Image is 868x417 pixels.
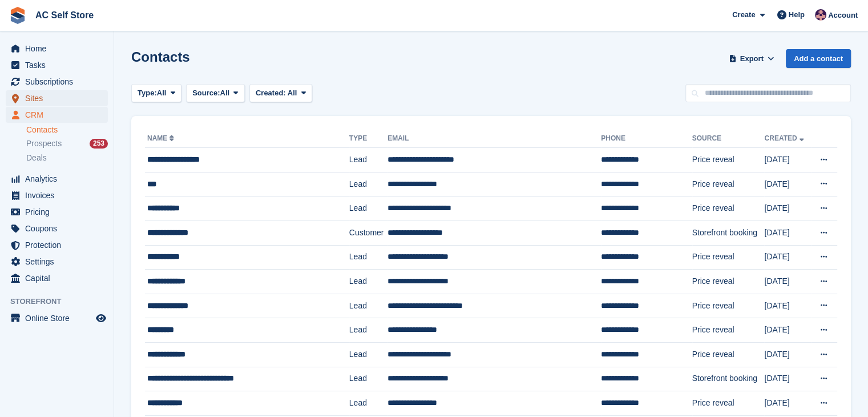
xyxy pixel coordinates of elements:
[349,367,387,391] td: Lead
[6,270,108,286] a: menu
[26,153,47,163] span: Deals
[764,148,810,173] td: [DATE]
[692,245,765,270] td: Price reveal
[147,134,176,142] a: Name
[692,342,765,367] td: Price reveal
[764,367,810,391] td: [DATE]
[601,130,692,148] th: Phone
[828,10,858,21] span: Account
[25,220,94,236] span: Coupons
[25,204,94,220] span: Pricing
[6,74,108,90] a: menu
[25,237,94,253] span: Protection
[732,9,755,21] span: Create
[764,220,810,245] td: [DATE]
[157,87,167,99] span: All
[387,130,601,148] th: Email
[256,89,286,97] span: Created:
[131,84,181,103] button: Type: All
[26,152,108,164] a: Deals
[6,57,108,73] a: menu
[6,41,108,57] a: menu
[349,318,387,343] td: Lead
[349,220,387,245] td: Customer
[692,220,765,245] td: Storefront booking
[692,130,765,148] th: Source
[740,53,764,65] span: Export
[726,49,777,68] button: Export
[786,49,851,68] a: Add a contact
[349,391,387,416] td: Lead
[25,187,94,203] span: Invoices
[764,172,810,197] td: [DATE]
[25,107,94,123] span: CRM
[692,318,765,343] td: Price reveal
[31,6,98,25] a: AC Self Store
[764,294,810,318] td: [DATE]
[25,270,94,286] span: Capital
[815,9,826,21] img: Ted Cox
[94,311,108,325] a: Preview store
[6,254,108,270] a: menu
[692,391,765,416] td: Price reveal
[6,107,108,123] a: menu
[6,237,108,253] a: menu
[692,172,765,197] td: Price reveal
[789,9,805,21] span: Help
[288,89,297,97] span: All
[26,138,108,150] a: Prospects 253
[692,197,765,221] td: Price reveal
[26,125,108,135] a: Contacts
[764,318,810,343] td: [DATE]
[25,74,94,90] span: Subscriptions
[25,171,94,187] span: Analytics
[192,87,220,99] span: Source:
[25,57,94,73] span: Tasks
[6,187,108,203] a: menu
[25,310,94,326] span: Online Store
[349,130,387,148] th: Type
[349,294,387,318] td: Lead
[349,172,387,197] td: Lead
[26,138,62,149] span: Prospects
[25,41,94,57] span: Home
[764,134,806,142] a: Created
[186,84,245,103] button: Source: All
[764,245,810,270] td: [DATE]
[349,270,387,294] td: Lead
[25,254,94,270] span: Settings
[349,197,387,221] td: Lead
[349,245,387,270] td: Lead
[9,7,26,24] img: stora-icon-8386f47178a22dfd0bd8f6a31ec36ba5ce8667c1dd55bd0f319d3a0aa187defe.svg
[764,342,810,367] td: [DATE]
[349,148,387,173] td: Lead
[692,148,765,173] td: Price reveal
[764,270,810,294] td: [DATE]
[90,139,108,149] div: 253
[220,87,230,99] span: All
[249,84,312,103] button: Created: All
[138,87,157,99] span: Type:
[692,294,765,318] td: Price reveal
[6,310,108,326] a: menu
[6,220,108,236] a: menu
[349,342,387,367] td: Lead
[692,367,765,391] td: Storefront booking
[6,171,108,187] a: menu
[764,391,810,416] td: [DATE]
[6,90,108,106] a: menu
[10,296,114,307] span: Storefront
[692,270,765,294] td: Price reveal
[131,49,190,65] h1: Contacts
[6,204,108,220] a: menu
[764,197,810,221] td: [DATE]
[25,90,94,106] span: Sites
